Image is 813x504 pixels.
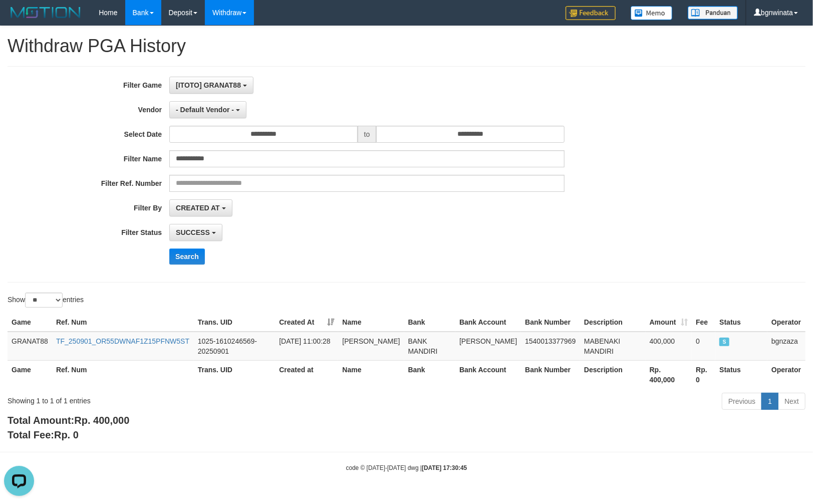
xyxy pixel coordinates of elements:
img: Feedback.jpg [566,6,616,20]
th: Name [338,360,404,389]
div: Showing 1 to 1 of 1 entries [8,392,331,406]
th: Description [580,313,646,332]
td: bgnzaza [767,332,805,361]
th: Amount: activate to sort column ascending [646,313,692,332]
td: 1540013377969 [521,332,580,361]
th: Name [338,313,404,332]
th: Created at [275,360,338,389]
a: Next [778,393,805,410]
span: SUCCESS [719,338,729,346]
td: [PERSON_NAME] [338,332,404,361]
img: panduan.png [688,6,738,20]
span: - Default Vendor - [176,106,234,114]
button: CREATED AT [169,199,232,216]
th: Trans. UID [194,313,276,332]
th: Operator [767,313,805,332]
b: Total Amount: [8,415,129,426]
th: Description [580,360,646,389]
th: Game [8,313,52,332]
td: 0 [692,332,715,361]
th: Ref. Num [52,360,194,389]
th: Ref. Num [52,313,194,332]
button: SUCCESS [169,224,222,241]
span: Rp. 400,000 [74,415,129,426]
th: Bank Account [455,360,521,389]
span: Rp. 0 [54,429,79,440]
a: Previous [722,393,762,410]
th: Rp. 0 [692,360,715,389]
td: 1025-1610246569-20250901 [194,332,276,361]
a: 1 [761,393,778,410]
button: - Default Vendor - [169,101,246,118]
span: CREATED AT [176,204,220,212]
td: MABENAKI MANDIRI [580,332,646,361]
a: TF_250901_OR55DWNAF1Z15PFNW5ST [56,337,189,345]
select: Showentries [25,293,63,308]
h1: Withdraw PGA History [8,36,805,56]
button: [ITOTO] GRANAT88 [169,77,253,94]
td: GRANAT88 [8,332,52,361]
b: Total Fee: [8,429,79,440]
th: Rp. 400,000 [646,360,692,389]
th: Created At: activate to sort column ascending [275,313,338,332]
td: [DATE] 11:00:28 [275,332,338,361]
img: Button%20Memo.svg [631,6,673,20]
th: Bank [404,313,456,332]
th: Fee [692,313,715,332]
th: Bank Number [521,313,580,332]
span: to [358,126,377,143]
th: Status [715,360,767,389]
th: Status [715,313,767,332]
th: Trans. UID [194,360,276,389]
small: code © [DATE]-[DATE] dwg | [346,464,467,471]
th: Bank [404,360,456,389]
th: Operator [767,360,805,389]
span: SUCCESS [176,228,210,236]
button: Open LiveChat chat widget [4,4,34,34]
td: 400,000 [646,332,692,361]
th: Bank Number [521,360,580,389]
td: BANK MANDIRI [404,332,456,361]
label: Show entries [8,293,84,308]
img: MOTION_logo.png [8,5,84,20]
td: [PERSON_NAME] [455,332,521,361]
strong: [DATE] 17:30:45 [422,464,467,471]
span: [ITOTO] GRANAT88 [176,81,241,89]
th: Bank Account [455,313,521,332]
th: Game [8,360,52,389]
button: Search [169,248,205,265]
